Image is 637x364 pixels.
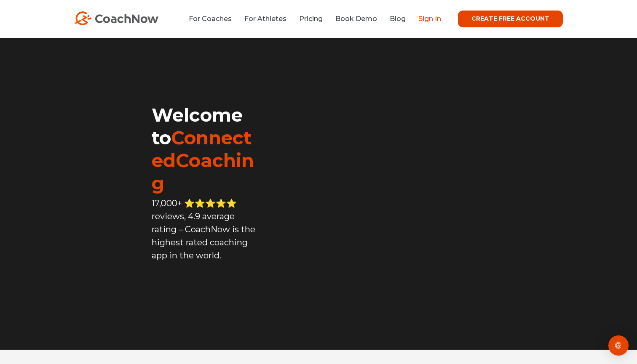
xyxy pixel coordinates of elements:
[299,15,323,23] a: Pricing
[418,15,441,23] a: Sign In
[335,15,377,23] a: Book Demo
[152,278,257,300] iframe: Embedded CTA
[152,126,254,194] span: ConnectedCoaching
[608,335,629,356] div: Open Intercom Messenger
[152,198,255,260] span: 17,000+ ⭐️⭐️⭐️⭐️⭐️ reviews, 4.9 average rating – CoachNow is the highest rated coaching app in th...
[244,15,286,23] a: For Athletes
[74,11,158,25] img: CoachNow Logo
[152,104,258,194] h1: Welcome to
[390,15,406,23] a: Blog
[458,11,563,27] a: CREATE FREE ACCOUNT
[189,15,232,23] a: For Coaches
